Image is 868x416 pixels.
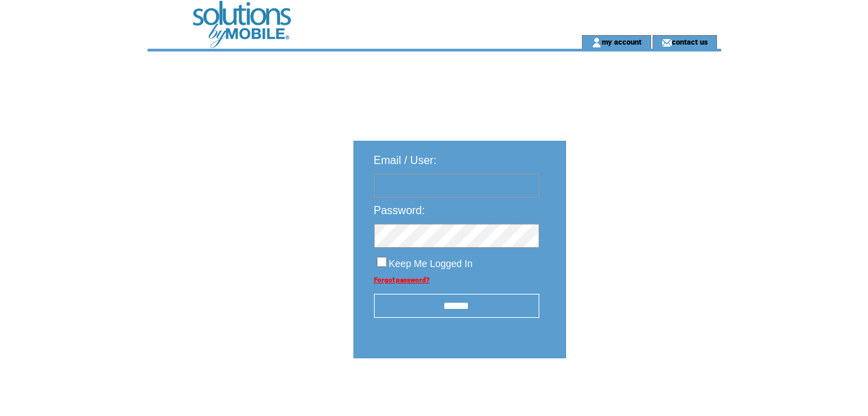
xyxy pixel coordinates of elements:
span: Keep Me Logged In [389,258,473,269]
img: contact_us_icon.gif;jsessionid=4EEAA5ACD854C32721813C69B94C3586 [661,37,672,48]
span: Email / User: [374,154,437,166]
span: Password: [374,205,425,216]
a: my account [602,37,642,46]
a: contact us [672,37,708,46]
img: account_icon.gif;jsessionid=4EEAA5ACD854C32721813C69B94C3586 [591,37,602,48]
a: Forgot password? [374,276,430,284]
img: transparent.png;jsessionid=4EEAA5ACD854C32721813C69B94C3586 [606,393,675,410]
